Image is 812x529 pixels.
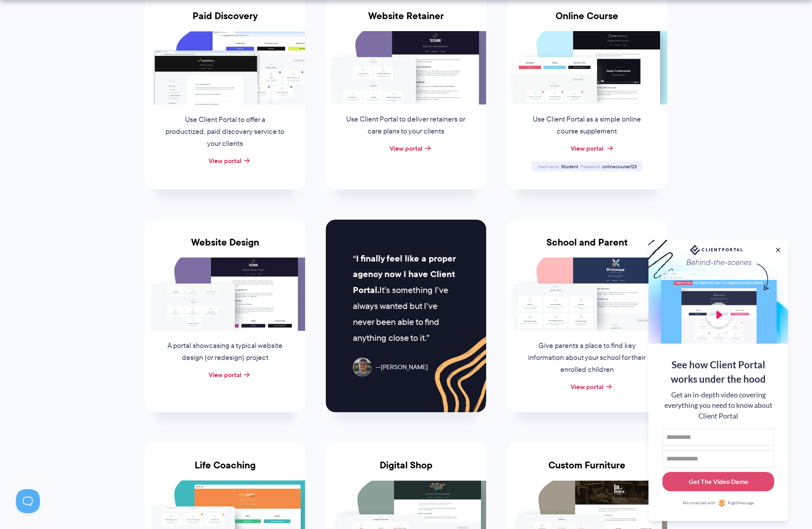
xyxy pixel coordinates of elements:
[507,460,667,480] h3: Custom Furniture
[345,114,467,138] p: Use Client Portal to deliver retainers or care plans to your clients
[164,340,286,364] p: A portal showcasing a typical website design (or redesign) project
[571,382,603,391] a: View portal
[16,489,40,513] iframe: Toggle Customer Support
[602,163,637,170] span: onlinecourse123
[571,144,603,153] a: View portal
[353,251,459,346] p: It’s something I’ve always wanted but I’ve never been able to find anything close to it.
[507,10,667,31] h3: Online Course
[507,237,667,258] h3: School and Parent
[662,499,774,507] a: Personalized withRightMessage
[209,156,241,165] a: View portal
[164,114,286,150] p: Use Client Portal to offer a productized, paid discovery service to your clients
[145,237,305,258] h3: Website Design
[662,390,774,421] div: Get an in-depth video covering everything you need to know about Client Portal
[326,460,486,480] h3: Digital Shop
[538,163,560,170] span: Username
[353,252,455,297] strong: I finally feel like a proper agency now I have Client Portal.
[209,370,241,380] a: View portal
[526,340,648,376] p: Give parents a place to find key information about your school for their enrolled children
[728,500,754,506] span: RightMessage
[376,362,428,373] span: [PERSON_NAME]
[145,460,305,480] h3: Life Coaching
[326,10,486,31] h3: Website Retainer
[561,163,578,170] span: Student
[683,500,715,506] span: Personalized with
[390,144,422,153] a: View portal
[662,472,774,492] button: Get The Video Demo
[526,114,648,138] p: Use Client Portal as a simple online course supplement
[662,358,774,386] div: See how Client Portal works under the hood
[689,477,748,486] div: Get The Video Demo
[145,10,305,31] h3: Paid Discovery
[581,163,601,170] span: Password
[718,499,726,507] img: Personalized with RightMessage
